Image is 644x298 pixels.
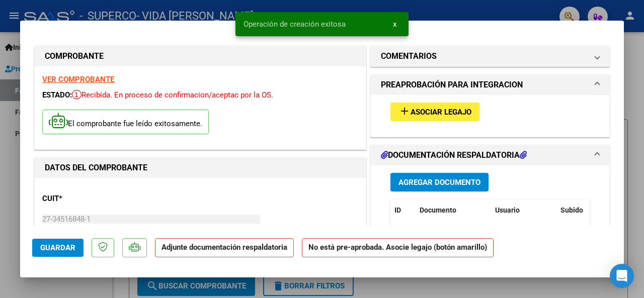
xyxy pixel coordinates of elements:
[371,95,609,137] div: PREAPROBACIÓN PARA INTEGRACION
[381,79,523,91] h1: PREAPROBACIÓN PARA INTEGRACION
[45,163,147,172] strong: DATOS DEL COMPROBANTE
[411,108,471,117] span: Asociar Legajo
[393,20,396,29] span: x
[162,243,287,252] strong: Adjunte documentación respaldatoria
[416,200,491,221] datatable-header-cell: Documento
[302,238,494,258] strong: No está pre-aprobada. Asocie legajo (botón amarillo)
[381,50,437,62] h1: COMENTARIOS
[42,90,72,100] span: ESTADO:
[371,75,609,95] mat-expansion-panel-header: PREAPROBACIÓN PARA INTEGRACION
[72,90,273,100] span: Recibida. En proceso de confirmacion/aceptac por la OS.
[390,103,479,121] button: Asociar Legajo
[42,193,137,205] p: CUIT
[385,15,405,33] button: x
[244,19,346,29] span: Operación de creación exitosa
[40,243,75,252] span: Guardar
[556,200,607,221] datatable-header-cell: Subido
[495,206,520,214] span: Usuario
[32,239,84,257] button: Guardar
[398,105,411,117] mat-icon: add
[398,178,480,187] span: Agregar Documento
[42,75,114,84] a: VER COMPROBANTE
[371,145,609,165] mat-expansion-panel-header: DOCUMENTACIÓN RESPALDATORIA
[42,110,209,134] p: El comprobante fue leído exitosamente.
[381,149,527,161] h1: DOCUMENTACIÓN RESPALDATORIA
[560,206,583,214] span: Subido
[45,51,104,61] strong: COMPROBANTE
[420,206,456,214] span: Documento
[491,200,556,221] datatable-header-cell: Usuario
[394,206,401,214] span: ID
[390,173,489,191] button: Agregar Documento
[390,200,416,221] datatable-header-cell: ID
[371,46,609,66] mat-expansion-panel-header: COMENTARIOS
[610,264,634,288] div: Open Intercom Messenger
